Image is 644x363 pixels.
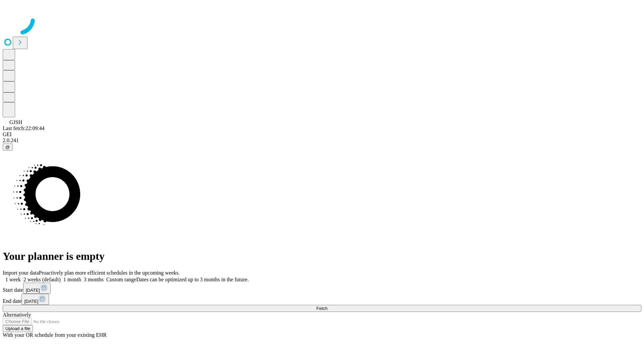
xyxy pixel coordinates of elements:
[316,306,327,311] span: Fetch
[3,250,641,263] h1: Your planner is empty
[3,294,641,305] div: End date
[26,288,40,293] span: [DATE]
[63,277,81,282] span: 1 month
[21,294,49,305] button: [DATE]
[23,283,51,294] button: [DATE]
[3,144,13,151] button: @
[23,277,61,282] span: 2 weeks (default)
[84,277,104,282] span: 3 months
[39,270,180,276] span: Proactively plan more efficient schedules in the upcoming weeks.
[3,125,45,131] span: Last fetch: 22:09:44
[3,131,641,137] div: GEI
[5,145,10,150] span: @
[3,283,641,294] div: Start date
[3,312,31,318] span: Alternatively
[106,277,136,282] span: Custom range
[3,305,641,312] button: Fetch
[3,332,107,338] span: With your OR schedule from your existing EHR
[5,277,21,282] span: 1 week
[24,299,38,304] span: [DATE]
[9,119,22,125] span: GJSH
[136,277,249,282] span: Dates can be optimized up to 3 months in the future.
[3,325,33,332] button: Upload a file
[3,270,39,276] span: Import your data
[3,137,641,144] div: 2.0.241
